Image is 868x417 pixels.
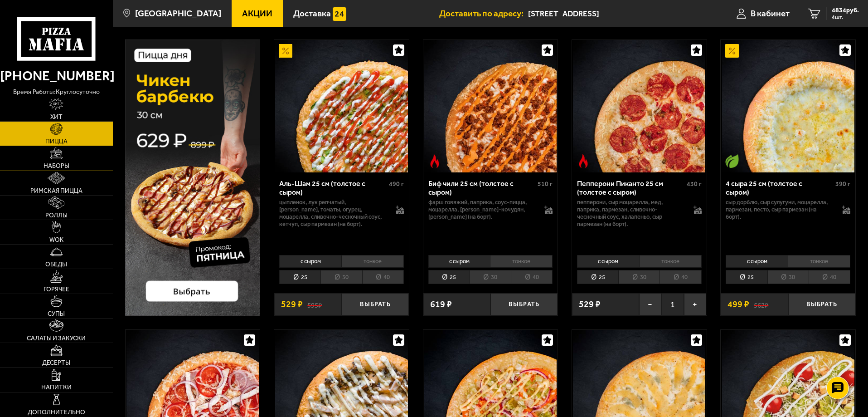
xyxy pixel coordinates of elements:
span: Дополнительно [28,409,85,416]
li: тонкое [788,255,850,268]
p: цыпленок, лук репчатый, [PERSON_NAME], томаты, огурец, моцарелла, сливочно-чесночный соус, кетчуп... [279,199,387,228]
img: Пепперони Пиканто 25 см (толстое с сыром) [573,40,705,172]
span: Пицца [45,138,68,145]
img: 15daf4d41897b9f0e9f617042186c801.svg [333,7,346,21]
button: + [684,293,706,315]
span: Напитки [41,384,72,391]
li: тонкое [639,255,702,268]
span: Акции [242,9,272,18]
div: Аль-Шам 25 см (толстое с сыром) [279,179,387,196]
div: Биф чили 25 см (толстое с сыром) [428,179,536,196]
p: фарш говяжий, паприка, соус-пицца, моцарелла, [PERSON_NAME]-кочудян, [PERSON_NAME] (на борт). [428,199,536,221]
img: Вегетарианское блюдо [725,154,739,168]
span: Десерты [42,360,70,366]
div: 4 сыра 25 см (толстое с сыром) [726,179,833,196]
li: с сыром [279,255,341,268]
span: 510 г [538,180,553,188]
span: 4 шт. [832,15,859,20]
input: Ваш адрес доставки [528,5,702,22]
span: 4834 руб. [832,7,859,14]
li: с сыром [726,255,788,268]
button: Выбрать [490,293,558,315]
img: Биф чили 25 см (толстое с сыром) [424,40,557,172]
span: В кабинет [751,9,790,18]
s: 562 ₽ [754,300,768,309]
li: тонкое [490,255,553,268]
span: Салаты и закуски [27,335,86,342]
li: 25 [577,270,618,284]
a: АкционныйАль-Шам 25 см (толстое с сыром) [274,40,409,172]
span: Доставить по адресу: [439,9,528,18]
span: Супы [48,311,65,317]
span: WOK [49,237,63,243]
span: Обеды [45,261,67,268]
li: 25 [279,270,320,284]
p: пепперони, сыр Моцарелла, мед, паприка, пармезан, сливочно-чесночный соус, халапеньо, сыр пармеза... [577,199,684,228]
span: 619 ₽ [430,300,452,309]
span: Роллы [45,212,68,219]
s: 595 ₽ [307,300,322,309]
li: 40 [511,270,553,284]
span: 430 г [687,180,702,188]
li: 30 [618,270,659,284]
img: Острое блюдо [428,154,441,168]
li: с сыром [577,255,639,268]
span: Римская пицца [30,188,82,194]
img: Акционный [725,44,739,58]
li: 30 [320,270,362,284]
img: Острое блюдо [577,154,590,168]
span: 529 ₽ [579,300,601,309]
li: 25 [428,270,470,284]
span: Доставка [293,9,331,18]
span: Хит [50,114,63,120]
p: сыр дорблю, сыр сулугуни, моцарелла, пармезан, песто, сыр пармезан (на борт). [726,199,833,221]
li: 40 [659,270,701,284]
li: тонкое [341,255,404,268]
li: 30 [470,270,511,284]
span: 499 ₽ [727,300,749,309]
img: Аль-Шам 25 см (толстое с сыром) [275,40,407,172]
div: Пепперони Пиканто 25 см (толстое с сыром) [577,179,684,196]
li: 30 [767,270,809,284]
a: Острое блюдоБиф чили 25 см (толстое с сыром) [423,40,558,172]
button: − [639,293,661,315]
button: Выбрать [342,293,409,315]
span: Малая Морская улица, 10 [528,5,702,22]
li: с сыром [428,255,490,268]
span: 1 [662,293,684,315]
li: 40 [809,270,850,284]
span: Горячее [44,286,69,293]
img: 4 сыра 25 см (толстое с сыром) [722,40,854,172]
a: АкционныйВегетарианское блюдо4 сыра 25 см (толстое с сыром) [721,40,855,172]
img: Акционный [279,44,292,58]
span: 390 г [835,180,850,188]
span: 529 ₽ [281,300,303,309]
span: 490 г [389,180,404,188]
li: 40 [362,270,404,284]
a: Острое блюдоПепперони Пиканто 25 см (толстое с сыром) [572,40,707,172]
button: Выбрать [788,293,855,315]
span: [GEOGRAPHIC_DATA] [135,9,221,18]
li: 25 [726,270,767,284]
span: Наборы [44,163,69,169]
